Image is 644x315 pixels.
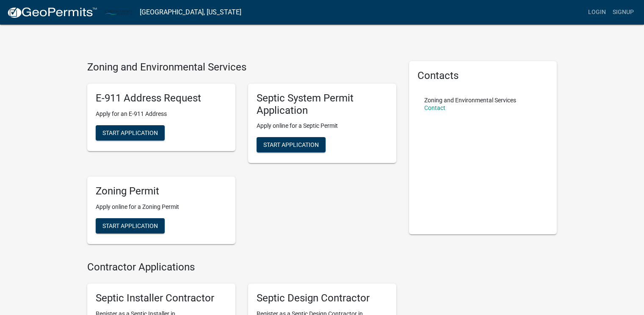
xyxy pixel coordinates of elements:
p: Apply online for a Zoning Permit [96,202,227,211]
span: Start Application [263,141,319,148]
h5: Zoning Permit [96,185,227,197]
h5: Septic Design Contractor [257,292,388,304]
h4: Contractor Applications [87,261,396,273]
h5: Contacts [417,70,549,82]
h5: E-911 Address Request [96,92,227,104]
a: Signup [609,4,637,20]
h5: Septic Installer Contractor [96,292,227,304]
span: Start Application [102,129,158,136]
a: Login [585,4,609,20]
a: [GEOGRAPHIC_DATA], [US_STATE] [140,5,241,20]
h5: Septic System Permit Application [257,92,388,117]
a: Contact [424,104,445,111]
p: Zoning and Environmental Services [424,97,516,103]
span: Start Application [102,222,158,229]
img: Carlton County, Minnesota [104,6,133,18]
p: Apply for an E-911 Address [96,110,227,118]
button: Start Application [96,218,165,233]
button: Start Application [96,125,165,141]
p: Apply online for a Septic Permit [257,121,388,130]
h4: Zoning and Environmental Services [87,61,396,73]
button: Start Application [257,137,326,152]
